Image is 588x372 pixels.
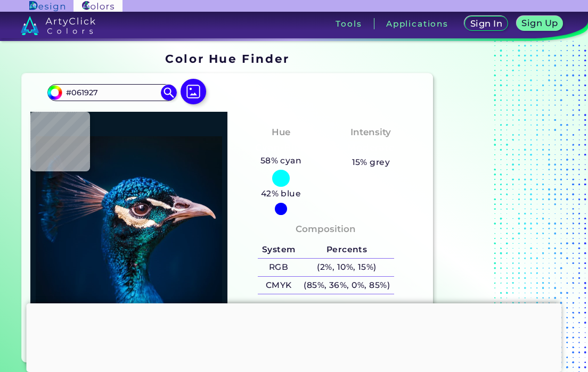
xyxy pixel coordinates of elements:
[165,51,289,67] h1: Color Hue Finder
[258,241,299,258] h5: System
[256,154,306,168] h5: 58% cyan
[21,16,96,35] img: logo_artyclick_colors_white.svg
[258,259,299,276] h5: RGB
[258,277,299,294] h5: CMYK
[466,17,506,31] a: Sign In
[350,125,391,140] h4: Intensity
[27,303,562,369] iframe: Advertisement
[336,20,362,28] h3: Tools
[437,48,570,367] iframe: Advertisement
[29,1,65,11] img: ArtyClick Design logo
[343,142,399,154] h3: Moderate
[161,85,177,101] img: icon search
[36,117,222,349] img: img_pavlin.jpg
[62,85,161,100] input: type color..
[251,142,311,154] h3: Cyan-Blue
[299,259,394,276] h5: (2%, 10%, 15%)
[181,79,206,104] img: icon picture
[523,19,557,27] h5: Sign Up
[299,241,394,258] h5: Percents
[299,277,394,294] h5: (85%, 36%, 0%, 85%)
[257,187,305,201] h5: 42% blue
[386,20,448,28] h3: Applications
[272,125,290,140] h4: Hue
[296,221,356,237] h4: Composition
[471,20,501,28] h5: Sign In
[352,155,390,169] h5: 15% grey
[518,17,561,31] a: Sign Up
